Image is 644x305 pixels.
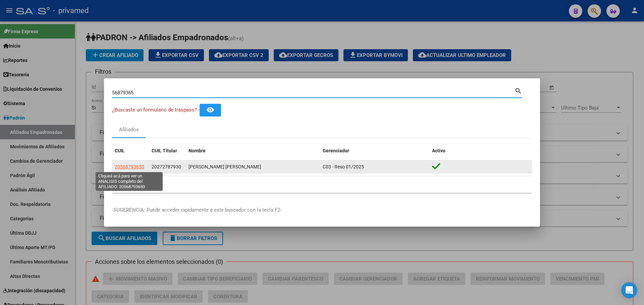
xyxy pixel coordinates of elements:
[152,164,181,169] span: 20272787930
[115,148,125,153] span: CUIL
[429,144,532,158] datatable-header-cell: Activo
[119,126,139,134] div: Afiliados
[515,86,522,94] mat-icon: search
[112,206,532,214] p: -SUGERENCIA: Puede acceder rapidamente a este buscador con la tecla F2-
[112,176,532,193] div: 1 total
[323,148,349,153] span: Gerenciador
[432,148,445,153] span: Activo
[112,144,149,158] datatable-header-cell: CUIL
[621,282,637,298] div: Open Intercom Messenger
[112,107,200,113] span: ¿Buscaste un formulario de traspaso? -
[149,144,186,158] datatable-header-cell: CUIL Titular
[206,106,214,114] mat-icon: remove_red_eye
[189,148,206,153] span: Nombre
[320,144,429,158] datatable-header-cell: Gerenciador
[323,164,364,169] span: C03 - Reso 01/2025
[186,144,320,158] datatable-header-cell: Nombre
[152,148,177,153] span: CUIL Titular
[115,164,144,169] span: 20568793650
[189,163,317,171] div: [PERSON_NAME] [PERSON_NAME]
